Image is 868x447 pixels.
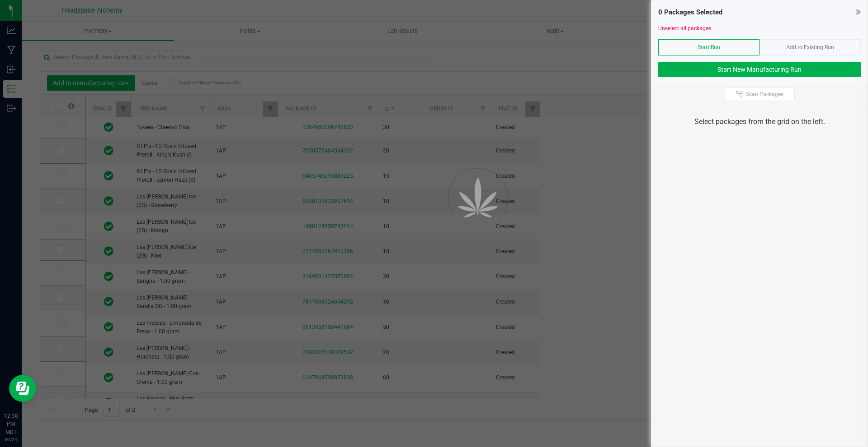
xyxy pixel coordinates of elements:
span: Add to Existing Run [786,44,834,51]
span: Start Run [698,44,720,51]
button: Start New Manufacturing Run [658,62,861,77]
span: Scan Packages [746,91,783,98]
iframe: Resource center [9,375,36,402]
div: Select packages from the grid on the left. [663,116,856,127]
button: Scan Packages [725,88,795,101]
a: Unselect all packages [658,25,711,32]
